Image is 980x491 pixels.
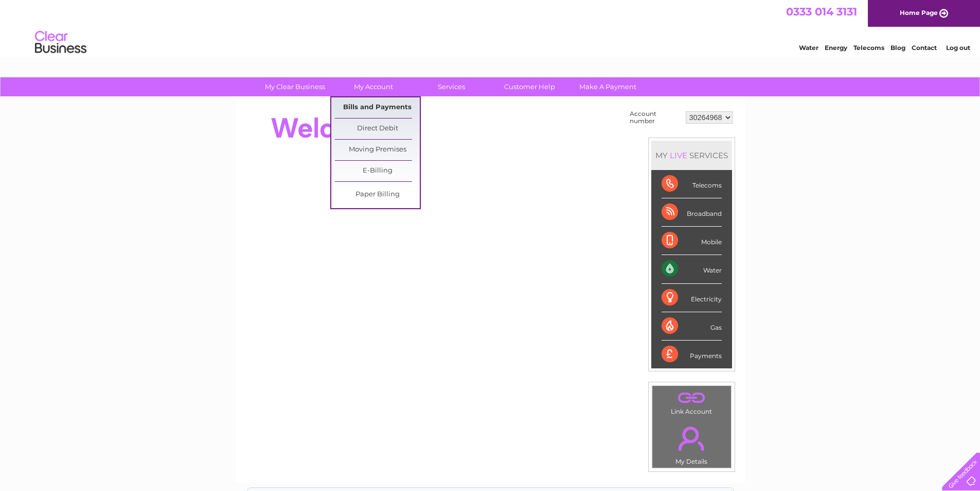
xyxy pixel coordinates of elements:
[662,255,722,283] div: Water
[34,27,87,58] img: logo.png
[335,140,420,160] a: Moving Premises
[799,44,818,52] a: Water
[662,312,722,341] div: Gas
[627,108,683,127] td: Account number
[335,161,420,181] a: E-Billing
[662,341,722,368] div: Payments
[946,44,970,52] a: Log out
[331,77,416,96] a: My Account
[662,284,722,312] div: Electricity
[662,198,722,227] div: Broadband
[652,385,732,418] td: Link Account
[655,388,728,407] a: .
[652,418,732,468] td: My Details
[825,44,847,52] a: Energy
[668,150,689,160] div: LIVE
[487,77,572,96] a: Customer Help
[335,97,420,118] a: Bills and Payments
[662,170,722,198] div: Telecoms
[335,184,420,205] a: Paper Billing
[335,118,420,139] a: Direct Debit
[786,5,857,18] a: 0333 014 3131
[853,44,884,52] a: Telecoms
[912,44,937,52] a: Contact
[247,6,734,50] div: Clear Business is a trading name of Verastar Limited (registered in [GEOGRAPHIC_DATA] No. 3667643...
[651,141,732,170] div: MY SERVICES
[409,77,494,96] a: Services
[253,77,337,96] a: My Clear Business
[890,44,905,52] a: Blog
[662,227,722,255] div: Mobile
[565,77,650,96] a: Make A Payment
[655,420,728,456] a: .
